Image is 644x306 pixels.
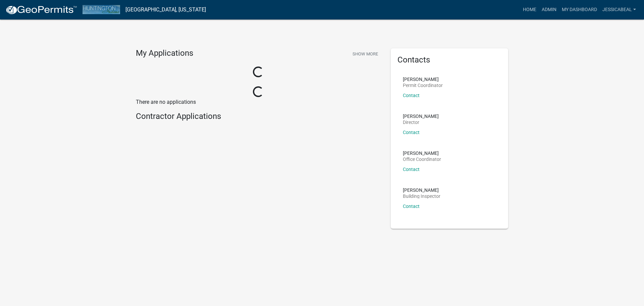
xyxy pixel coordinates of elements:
[600,3,639,16] a: JessicaBeal
[403,188,440,192] p: [PERSON_NAME]
[403,120,439,125] p: Director
[403,83,443,88] p: Permit Coordinator
[403,93,420,98] a: Contact
[83,5,120,14] img: Huntington County, Indiana
[403,157,441,162] p: Office Coordinator
[403,151,441,156] p: [PERSON_NAME]
[403,167,420,172] a: Contact
[403,114,439,119] p: [PERSON_NAME]
[403,130,420,135] a: Contact
[539,3,559,16] a: Admin
[125,4,206,15] a: [GEOGRAPHIC_DATA], [US_STATE]
[397,55,501,65] h5: Contacts
[350,48,381,59] button: Show More
[136,98,381,106] p: There are no applications
[136,48,193,58] h4: My Applications
[403,77,443,82] p: [PERSON_NAME]
[520,3,539,16] a: Home
[403,194,440,199] p: Building Inspector
[403,204,420,209] a: Contact
[559,3,600,16] a: My Dashboard
[136,112,381,121] h4: Contractor Applications
[136,112,381,124] wm-workflow-list-section: Contractor Applications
